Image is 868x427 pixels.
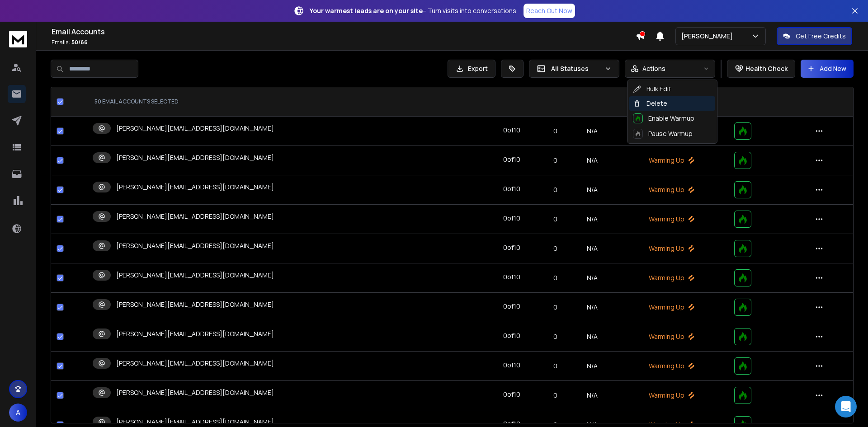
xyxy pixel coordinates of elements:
[620,156,723,165] p: Warming Up
[116,271,274,280] p: [PERSON_NAME][EMAIL_ADDRESS][DOMAIN_NAME]
[551,64,601,73] p: All Statuses
[571,117,614,146] td: N/A
[9,404,27,422] button: A
[116,300,274,309] p: [PERSON_NAME][EMAIL_ADDRESS][DOMAIN_NAME]
[571,175,614,205] td: N/A
[116,359,274,368] p: [PERSON_NAME][EMAIL_ADDRESS][DOMAIN_NAME]
[633,84,671,94] div: Bulk Edit
[116,183,274,192] p: [PERSON_NAME][EMAIL_ADDRESS][DOMAIN_NAME]
[503,272,520,282] div: 0 of 10
[546,361,565,371] p: 0
[620,361,723,371] p: Warming Up
[727,60,795,78] button: Health Check
[503,214,520,223] div: 0 of 10
[546,391,565,400] p: 0
[620,244,723,253] p: Warming Up
[620,332,723,341] p: Warming Up
[571,205,614,234] td: N/A
[94,98,476,105] div: 50 EMAIL ACCOUNTS SELECTED
[546,127,565,136] p: 0
[116,124,274,133] p: [PERSON_NAME][EMAIL_ADDRESS][DOMAIN_NAME]
[116,388,274,397] p: [PERSON_NAME][EMAIL_ADDRESS][DOMAIN_NAME]
[571,293,614,322] td: N/A
[503,243,520,252] div: 0 of 10
[52,26,636,37] h1: Email Accounts
[116,329,274,338] p: [PERSON_NAME][EMAIL_ADDRESS][DOMAIN_NAME]
[546,215,565,224] p: 0
[571,352,614,381] td: N/A
[116,418,274,427] p: [PERSON_NAME][EMAIL_ADDRESS][DOMAIN_NAME]
[52,39,636,46] p: Emails :
[777,27,852,45] button: Get Free Credits
[9,31,27,47] img: logo
[633,99,667,108] div: Delete
[503,361,520,370] div: 0 of 10
[633,113,694,123] div: Enable Warmup
[571,146,614,175] td: N/A
[526,6,572,15] p: Reach Out Now
[546,156,565,165] p: 0
[310,6,516,15] p: – Turn visits into conversations
[448,60,495,78] button: Export
[620,303,723,312] p: Warming Up
[835,396,857,418] div: Open Intercom Messenger
[681,32,736,41] p: [PERSON_NAME]
[503,390,520,399] div: 0 of 10
[503,302,520,311] div: 0 of 10
[620,273,723,282] p: Warming Up
[633,129,693,139] div: Pause Warmup
[745,64,788,73] p: Health Check
[503,126,520,135] div: 0 of 10
[620,127,723,136] p: Warming Up
[116,212,274,221] p: [PERSON_NAME][EMAIL_ADDRESS][DOMAIN_NAME]
[503,155,520,164] div: 0 of 10
[571,322,614,352] td: N/A
[546,332,565,341] p: 0
[796,32,846,41] p: Get Free Credits
[116,241,274,250] p: [PERSON_NAME][EMAIL_ADDRESS][DOMAIN_NAME]
[546,273,565,282] p: 0
[71,38,88,46] span: 50 / 66
[642,64,665,73] p: Actions
[503,184,520,193] div: 0 of 10
[620,215,723,224] p: Warming Up
[310,6,423,15] strong: Your warmest leads are on your site
[116,153,274,162] p: [PERSON_NAME][EMAIL_ADDRESS][DOMAIN_NAME]
[571,234,614,263] td: N/A
[571,381,614,410] td: N/A
[620,391,723,400] p: Warming Up
[546,244,565,253] p: 0
[801,60,854,78] button: Add New
[620,185,723,194] p: Warming Up
[546,303,565,312] p: 0
[524,4,575,18] a: Reach Out Now
[503,331,520,340] div: 0 of 10
[571,263,614,293] td: N/A
[546,185,565,194] p: 0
